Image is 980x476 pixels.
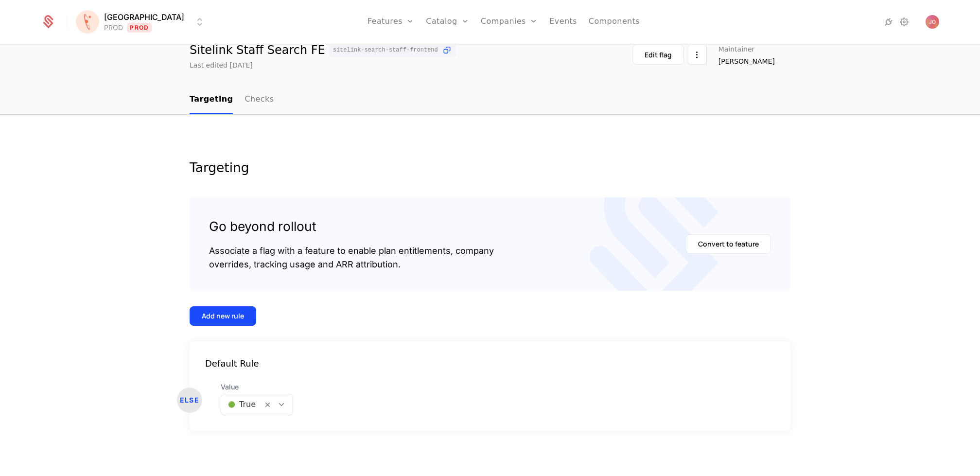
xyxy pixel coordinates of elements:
button: Select action [688,45,706,65]
button: Open user button [926,15,939,29]
div: PROD [104,23,123,33]
img: Florence [76,10,99,34]
button: Edit flag [632,45,684,65]
ul: Choose Sub Page [190,86,274,114]
div: Associate a flag with a feature to enable plan entitlements, company overrides, tracking usage an... [209,244,494,271]
div: ELSE [177,388,202,413]
span: [GEOGRAPHIC_DATA] [104,11,184,23]
div: Last edited [DATE] [190,60,253,70]
div: Go beyond rollout [209,217,494,236]
span: Maintainer [718,46,755,53]
a: Settings [898,16,910,28]
div: Add new rule [202,311,244,321]
div: Targeting [190,161,790,174]
div: Sitelink Staff Search FE [190,43,456,57]
span: sitelink-search-staff-frontend [333,47,438,53]
a: Targeting [190,86,233,114]
img: Jelena Obradovic [926,15,939,29]
button: Convert to feature [686,234,771,254]
div: Edit flag [645,50,672,60]
button: Add new rule [190,306,256,326]
a: Checks [245,86,274,114]
button: Select environment [79,11,206,33]
span: Value [221,382,293,392]
a: Integrations [883,16,894,28]
span: [PERSON_NAME] [718,56,775,66]
nav: Main [190,86,790,114]
span: Prod [127,23,152,33]
div: Default Rule [190,357,790,370]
